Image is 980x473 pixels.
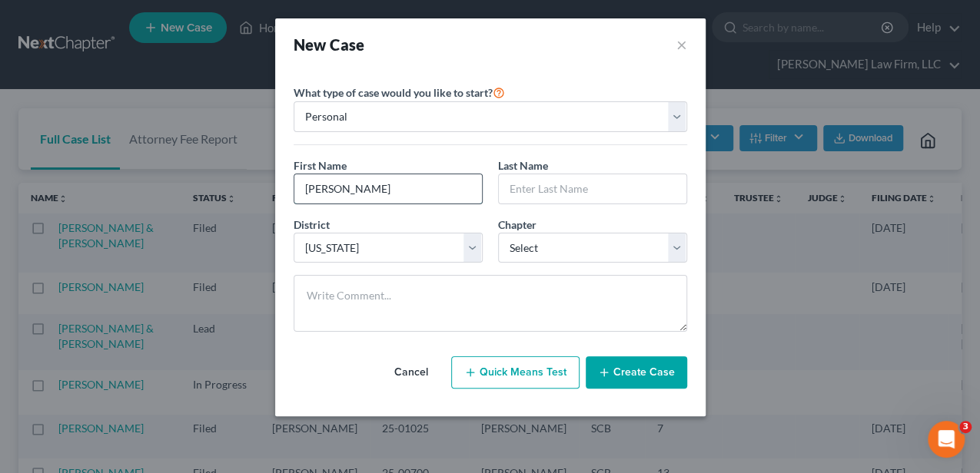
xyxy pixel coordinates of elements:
[294,83,505,101] label: What type of case would you like to start?
[498,159,548,172] span: Last Name
[959,421,972,433] span: 3
[676,34,687,55] button: ×
[377,357,445,388] button: Cancel
[294,218,330,231] span: District
[294,35,365,54] strong: New Case
[498,218,537,231] span: Chapter
[451,356,580,389] button: Quick Means Test
[586,356,687,389] button: Create Case
[928,421,965,458] iframe: Intercom live chat
[294,174,482,203] input: Enter First Name
[499,174,686,203] input: Enter Last Name
[294,159,347,172] span: First Name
